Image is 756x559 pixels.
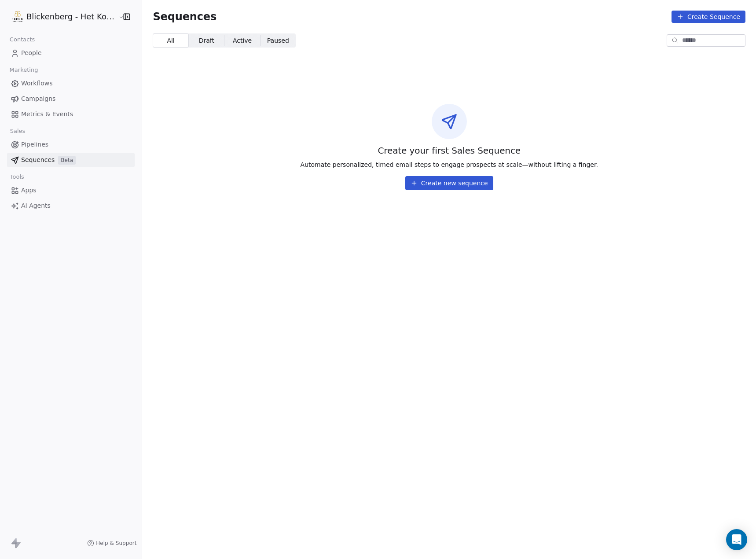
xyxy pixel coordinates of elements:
[21,110,73,119] span: Metrics & Events
[378,144,521,157] span: Create your first Sales Sequence
[21,79,53,88] span: Workflows
[405,176,493,190] button: Create new sequence
[21,140,48,149] span: Pipelines
[6,170,28,184] span: Tools
[7,92,135,106] a: Campaigns
[7,183,135,198] a: Apps
[7,76,135,91] a: Workflows
[11,9,113,24] button: Blickenberg - Het Kookatelier
[7,153,135,167] a: SequencesBeta
[21,155,55,165] span: Sequences
[12,11,23,22] img: logo-blickenberg-feestzalen_800.png
[6,33,39,46] span: Contacts
[233,36,252,45] span: Active
[672,11,745,23] button: Create Sequence
[87,540,136,547] a: Help & Support
[96,540,136,547] span: Help & Support
[21,48,42,58] span: People
[7,199,135,213] a: AI Agents
[301,160,598,169] span: Automate personalized, timed email steps to engage prospects at scale—without lifting a finger.
[6,125,29,138] span: Sales
[7,137,135,152] a: Pipelines
[6,63,42,77] span: Marketing
[21,201,51,210] span: AI Agents
[153,11,217,23] span: Sequences
[21,186,37,195] span: Apps
[267,36,289,45] span: Paused
[726,529,747,550] div: Open Intercom Messenger
[21,94,55,103] span: Campaigns
[58,156,76,165] span: Beta
[199,36,214,45] span: Draft
[26,11,116,22] span: Blickenberg - Het Kookatelier
[7,107,135,121] a: Metrics & Events
[7,46,135,60] a: People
